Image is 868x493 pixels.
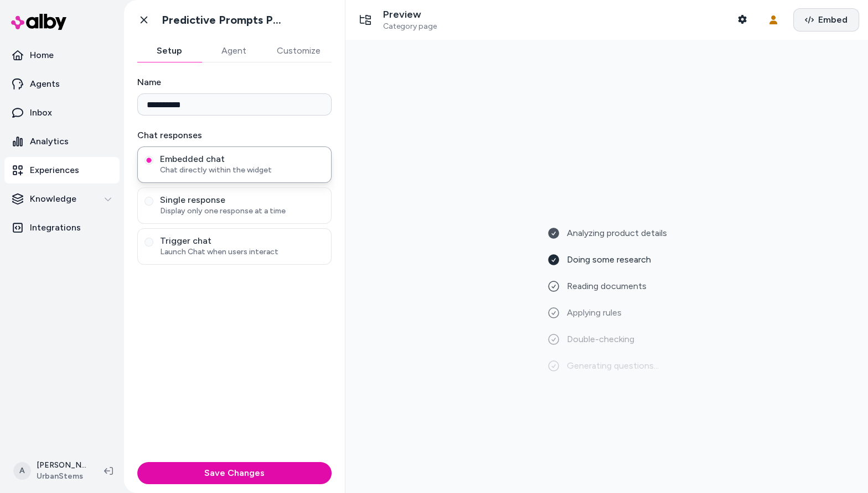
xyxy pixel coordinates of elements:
img: alby Logo [11,14,66,30]
label: Chat responses [137,129,332,142]
button: Setup [137,40,201,62]
span: Single response [160,195,324,206]
button: Trigger chatLaunch Chat when users interact [144,238,153,246]
button: Save Changes [137,462,332,484]
span: Reading documents [567,280,647,293]
span: UrbanStems [37,471,86,482]
button: Knowledge [4,186,120,212]
label: Name [137,76,332,89]
h1: Predictive Prompts PLP [162,13,286,27]
a: Home [4,42,120,69]
span: Embedded chat [160,154,324,165]
span: Chat directly within the widget [160,165,324,176]
a: Agents [4,71,120,97]
a: Experiences [4,157,120,183]
button: A[PERSON_NAME]UrbanStems [7,453,95,489]
p: Home [30,49,54,62]
span: Generating questions... [567,359,659,373]
p: Knowledge [30,192,76,206]
a: Analytics [4,128,120,155]
button: Customize [266,40,332,62]
p: Experiences [30,164,79,177]
span: Launch Chat when users interact [160,246,324,258]
span: Double-checking [567,333,634,346]
a: Integrations [4,214,120,241]
span: Analyzing product details [567,227,667,240]
span: Trigger chat [160,235,324,246]
button: Embedded chatChat directly within the widget [144,156,153,165]
p: Integrations [30,221,81,234]
span: Doing some research [567,253,651,266]
a: Inbox [4,99,120,126]
span: Category page [383,22,437,32]
span: Applying rules [567,306,622,319]
span: Embed [818,13,848,27]
p: Preview [383,8,437,21]
button: Agent [201,40,266,62]
p: [PERSON_NAME] [37,460,86,471]
span: A [13,462,31,480]
p: Inbox [30,106,52,119]
button: Single responseDisplay only one response at a time [144,197,153,206]
span: Display only one response at a time [160,206,324,217]
p: Agents [30,77,60,91]
button: Embed [793,8,859,32]
p: Analytics [30,135,69,148]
